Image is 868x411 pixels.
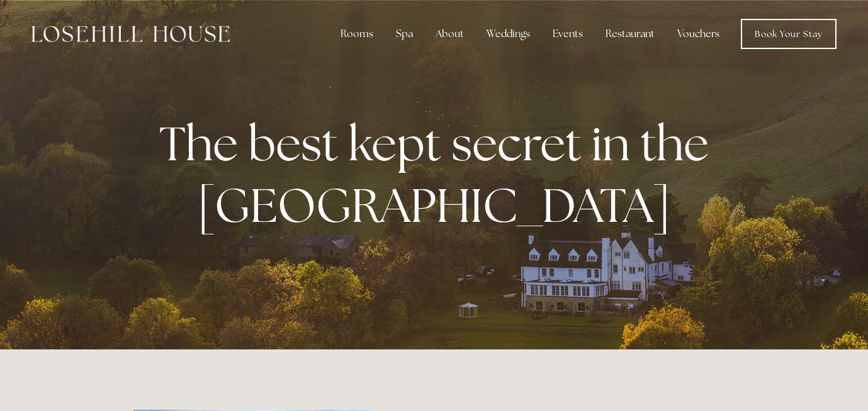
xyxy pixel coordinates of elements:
[330,21,383,47] div: Rooms
[667,21,730,47] a: Vouchers
[426,21,474,47] div: About
[31,26,230,42] img: Losehill House
[476,21,540,47] div: Weddings
[595,21,665,47] div: Restaurant
[543,21,593,47] div: Events
[741,19,837,49] a: Book Your Stay
[159,112,719,236] strong: The best kept secret in the [GEOGRAPHIC_DATA]
[386,21,423,47] div: Spa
